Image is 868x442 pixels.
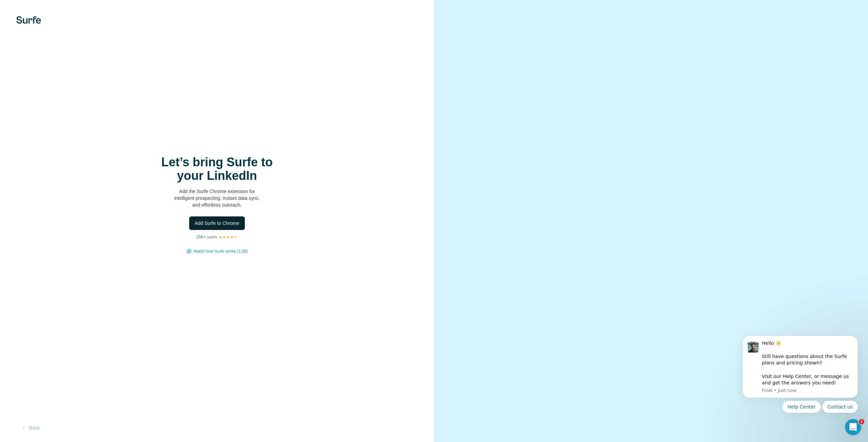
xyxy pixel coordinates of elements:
iframe: Intercom live chat [845,419,861,435]
button: Back [16,422,44,434]
button: Add Surfe to Chrome [189,216,245,230]
iframe: Intercom notifications message [732,325,868,424]
p: 25K+ users [196,234,217,240]
p: Add the Surfe Chrome extension for intelligent prospecting, instant data sync, and effortless out... [149,188,285,208]
img: Rating Stars [218,235,238,239]
img: Surfe's logo [16,16,41,24]
span: 1 [859,419,864,424]
h1: Let’s bring Surfe to your LinkedIn [149,155,285,183]
span: Add Surfe to Chrome [195,220,239,227]
button: Watch how Surfe works (1:58) [193,248,248,254]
